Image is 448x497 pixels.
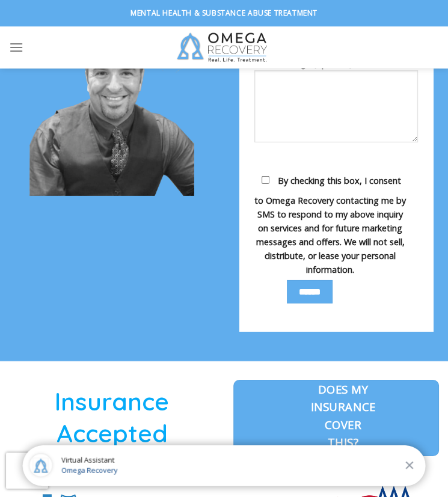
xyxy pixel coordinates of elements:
span: By checking this box, I consent to Omega Recovery contacting me by SMS to respond to my above inq... [254,175,406,275]
textarea: Your message (optional) [254,70,419,142]
label: Your message (optional) [254,56,419,152]
strong: Mental Health & Substance Abuse Treatment [130,8,318,18]
span: Does my Insurance cover this? [311,380,376,451]
a: Does my Insurance cover this? [233,380,440,456]
img: Omega Recovery [171,26,277,69]
h1: Insurance Accepted [9,385,215,449]
a: Menu [9,32,23,62]
input: By checking this box, I consent to Omega Recovery contacting me by SMS to respond to my above inq... [262,176,269,184]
